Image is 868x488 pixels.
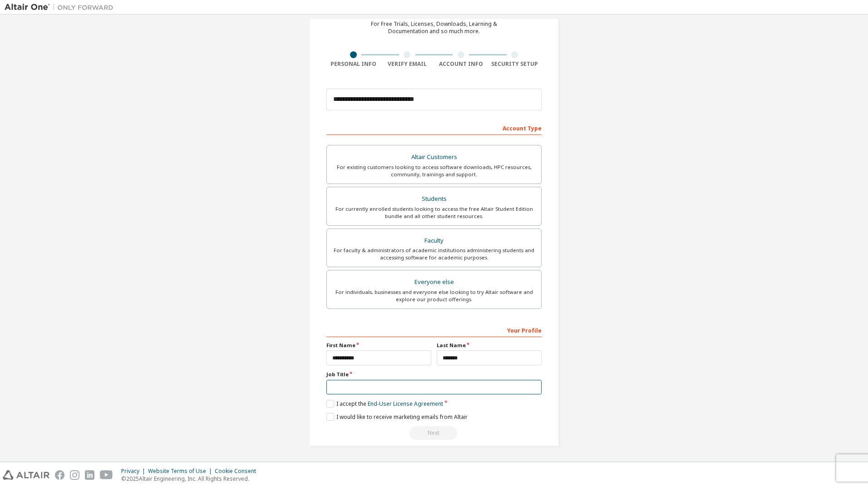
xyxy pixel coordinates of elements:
[326,426,542,440] div: Read and acccept EULA to continue
[437,342,542,349] label: Last Name
[100,470,113,480] img: youtube.svg
[326,323,542,337] div: Your Profile
[332,289,536,303] div: For individuals, businesses and everyone else looking to try Altair software and explore our prod...
[332,276,536,289] div: Everyone else
[121,468,148,475] div: Privacy
[326,413,468,421] label: I would like to receive marketing emails from Altair
[380,60,434,68] div: Verify Email
[148,468,215,475] div: Website Terms of Use
[3,470,49,480] img: altair_logo.svg
[371,20,497,35] div: For Free Trials, Licenses, Downloads, Learning & Documentation and so much more.
[215,468,261,475] div: Cookie Consent
[434,60,488,68] div: Account Info
[332,247,536,261] div: For faculty & administrators of academic institutions administering students and accessing softwa...
[326,400,443,408] label: I accept the
[326,342,431,349] label: First Name
[55,470,64,480] img: facebook.svg
[332,151,536,164] div: Altair Customers
[332,205,536,220] div: For currently enrolled students looking to access the free Altair Student Edition bundle and all ...
[121,475,261,483] p: © 2025 Altair Engineering, Inc. All Rights Reserved.
[332,164,536,178] div: For existing customers looking to access software downloads, HPC resources, community, trainings ...
[326,371,542,378] label: Job Title
[368,400,443,408] a: End-User License Agreement
[5,3,118,12] img: Altair One
[332,234,536,247] div: Faculty
[326,60,380,68] div: Personal Info
[70,470,79,480] img: instagram.svg
[332,193,536,205] div: Students
[488,60,542,68] div: Security Setup
[326,120,542,135] div: Account Type
[85,470,94,480] img: linkedin.svg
